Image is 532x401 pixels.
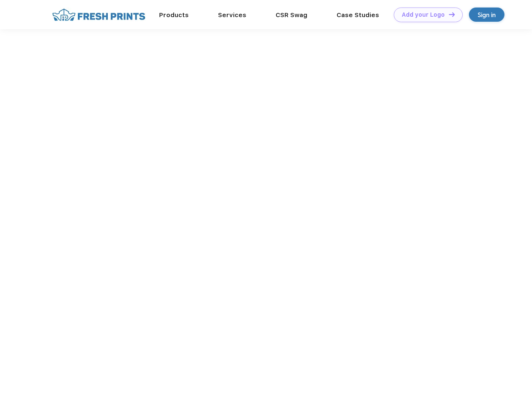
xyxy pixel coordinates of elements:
a: Products [159,11,189,19]
div: Sign in [478,10,496,20]
a: Services [218,11,246,19]
img: fo%20logo%202.webp [50,8,148,22]
a: Sign in [469,8,504,22]
img: DT [449,12,455,17]
a: CSR Swag [276,11,307,19]
div: Add your Logo [402,11,445,18]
